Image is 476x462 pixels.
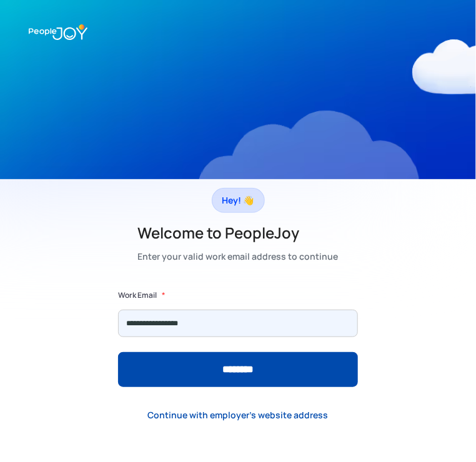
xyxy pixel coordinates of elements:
[118,289,157,302] label: Work Email
[222,192,254,209] div: Hey! 👋
[118,289,358,387] form: Form
[148,409,329,421] div: Continue with employer's website address
[138,249,339,264] div: Enter your valid work email address to continue
[138,402,339,428] a: Continue with employer's website address
[138,223,339,243] h2: Welcome to PeopleJoy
